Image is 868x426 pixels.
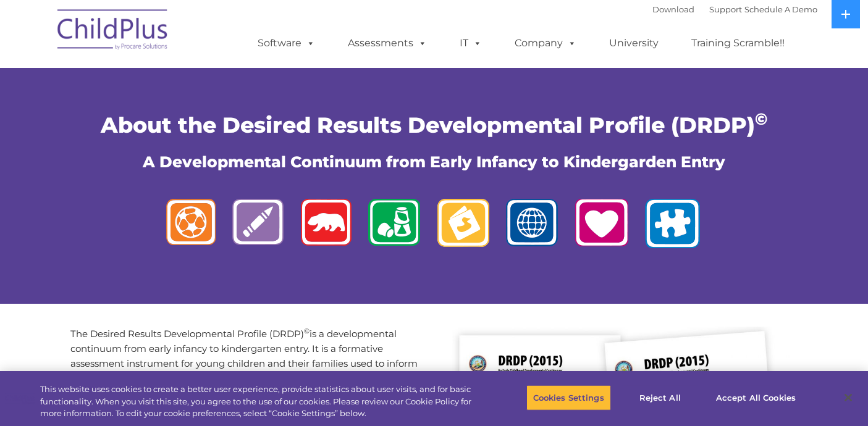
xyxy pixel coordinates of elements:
a: Company [502,31,589,56]
a: IT [447,31,494,56]
a: Software [245,31,327,56]
span: A Developmental Continuum from Early Infancy to Kindergarden Entry [143,152,725,171]
button: Cookies Settings [526,385,611,411]
a: Download [652,4,694,14]
a: University [597,31,671,56]
font: | [652,4,817,14]
img: logos [156,191,712,261]
button: Accept All Cookies [709,385,803,411]
button: Close [835,384,862,411]
a: Schedule A Demo [744,4,817,14]
img: ChildPlus by Procare Solutions [51,1,175,62]
a: Training Scramble!! [679,31,797,56]
button: Reject All [622,385,699,411]
sup: © [755,109,767,129]
a: Assessments [335,31,439,56]
div: This website uses cookies to create a better user experience, provide statistics about user visit... [40,383,478,420]
span: About the Desired Results Developmental Profile (DRDP) [101,112,767,138]
p: The Desired Results Developmental Profile (DRDP) is a developmental continuum from early infancy ... [70,327,425,386]
sup: © [304,327,310,335]
a: Support [709,4,742,14]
